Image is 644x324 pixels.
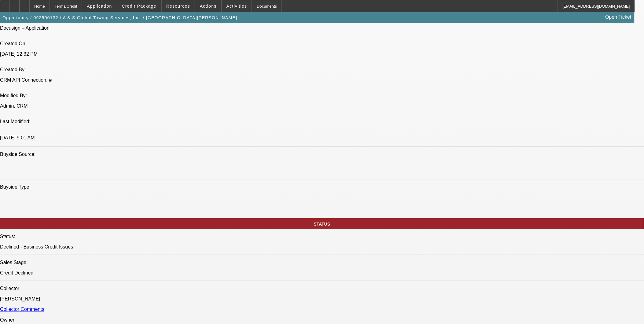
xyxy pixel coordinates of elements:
a: Open Ticket [603,12,634,22]
span: Opportunity / 092500132 / A & S Global Towing Services, Inc. / [GEOGRAPHIC_DATA][PERSON_NAME] [2,15,237,20]
span: Credit Package [122,4,156,9]
button: Resources [162,0,195,12]
button: Activities [222,0,252,12]
span: Resources [166,4,190,9]
span: Application [87,4,112,9]
button: Actions [195,0,221,12]
button: Credit Package [117,0,161,12]
span: Activities [226,4,247,9]
span: Actions [200,4,217,9]
span: STATUS [314,222,330,226]
button: Application [82,0,116,12]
